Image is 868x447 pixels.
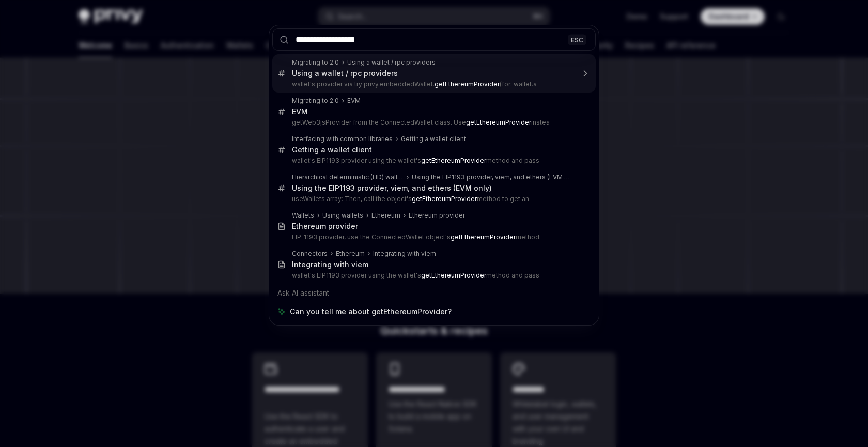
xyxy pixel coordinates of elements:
p: wallet's EIP1193 provider using the wallet's method and pass [292,157,574,165]
b: getEthereumProvider [435,80,500,88]
p: wallet's EIP1193 provider using the wallet's method and pass [292,271,574,280]
div: Using wallets [322,211,363,220]
div: EVM [347,97,361,105]
div: Ask AI assistant [272,284,596,302]
div: Ethereum provider [292,222,358,231]
div: Wallets [292,211,314,220]
div: Using a wallet / rpc providers [347,58,436,67]
div: Integrating with viem [292,260,368,269]
div: Integrating with viem [373,250,436,258]
div: Hierarchical deterministic (HD) wallets [292,173,404,181]
div: Connectors [292,250,328,258]
div: Using a wallet / rpc providers [292,69,398,78]
div: ESC [568,34,586,45]
div: Migrating to 2.0 [292,97,339,105]
b: getEthereumProvider [451,233,516,241]
div: Getting a wallet client [401,135,466,143]
div: Getting a wallet client [292,145,372,155]
b: getEthereumProvider [466,118,531,126]
b: getEthereumProvider [421,271,486,279]
p: getWeb3jsProvider from the ConnectedWallet class. Use instea [292,118,574,127]
div: Using the EIP1193 provider, viem, and ethers (EVM only) [292,183,492,193]
span: Can you tell me about getEthereumProvider? [290,306,452,317]
b: getEthereumProvider [412,195,477,203]
div: Ethereum provider [409,211,465,220]
div: Ethereum [371,211,400,220]
div: Ethereum [336,250,365,258]
p: useWallets array: Then, call the object's method to get an [292,195,574,203]
div: EVM [292,107,308,116]
p: wallet's provider via try privy.embeddedWallet. (for: wallet.a [292,80,574,88]
div: Using the EIP1193 provider, viem, and ethers (EVM only) [412,173,574,181]
p: EIP-1193 provider, use the ConnectedWallet object's method: [292,233,574,241]
div: Migrating to 2.0 [292,58,339,67]
b: getEthereumProvider [421,157,486,164]
div: Interfacing with common libraries [292,135,393,143]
